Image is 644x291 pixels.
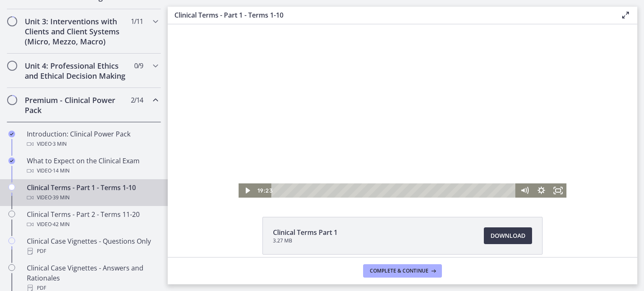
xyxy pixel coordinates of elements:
span: 2 / 14 [131,95,143,105]
span: 0 / 9 [134,61,143,71]
button: Show settings menu [365,170,382,184]
i: Completed [8,157,15,164]
span: · 42 min [52,219,70,229]
h2: Unit 4: Professional Ethics and Ethical Decision Making [25,61,127,81]
span: Clinical Terms Part 1 [273,227,338,237]
div: Clinical Case Vignettes - Questions Only [27,236,158,256]
div: Video [27,193,158,203]
span: Complete & continue [370,268,428,274]
div: PDF [27,246,158,256]
button: Complete & continue [363,264,442,278]
div: What to Expect on the Clinical Exam [27,156,158,176]
div: Clinical Terms - Part 2 - Terms 11-20 [27,209,158,229]
div: Video [27,219,158,229]
i: Completed [8,131,15,137]
span: 3.27 MB [273,237,338,244]
span: Download [491,231,525,241]
span: 1 / 11 [131,16,143,26]
div: Video [27,166,158,176]
span: · 3 min [52,139,67,149]
h3: Clinical Terms - Part 1 - Terms 1-10 [174,10,607,20]
h2: Unit 3: Interventions with Clients and Client Systems (Micro, Mezzo, Macro) [25,16,127,46]
span: · 39 min [52,193,70,203]
h2: Premium - Clinical Power Pack [25,95,127,115]
a: Download [484,227,532,244]
button: Mute [348,170,365,184]
div: Video [27,139,158,149]
div: Introduction: Clinical Power Pack [27,129,158,149]
iframe: Video Lesson [168,13,637,198]
span: · 14 min [52,166,70,176]
button: Fullscreen [382,170,399,184]
div: Clinical Terms - Part 1 - Terms 1-10 [27,183,158,203]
